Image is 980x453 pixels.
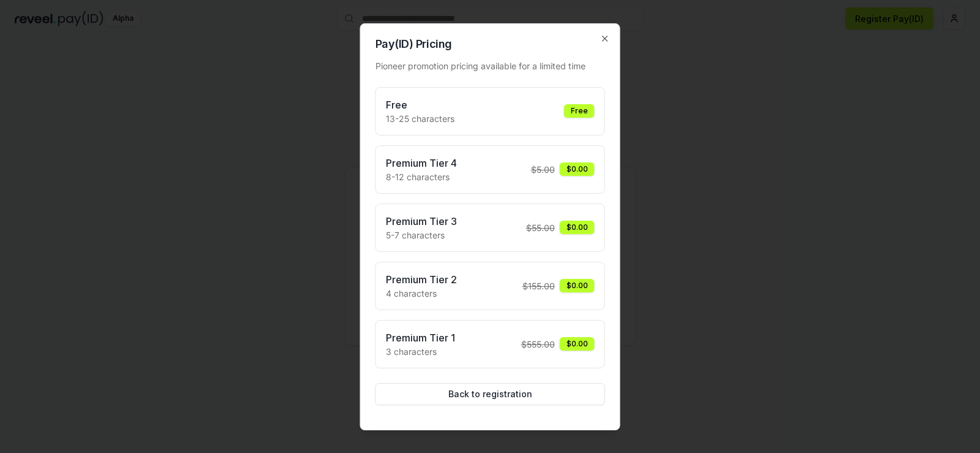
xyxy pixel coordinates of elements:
[386,170,457,183] p: 8-12 characters
[386,287,457,300] p: 4 characters
[386,272,457,287] h3: Premium Tier 2
[375,39,605,50] h2: Pay(ID) Pricing
[375,59,605,72] div: Pioneer promotion pricing available for a limited time
[564,104,595,118] div: Free
[386,229,457,242] p: 5-7 characters
[386,112,454,125] p: 13-25 characters
[531,163,555,176] span: $ 5.00
[560,162,595,176] div: $0.00
[521,338,555,351] span: $ 555.00
[386,345,455,358] p: 3 characters
[560,337,595,351] div: $0.00
[375,383,605,405] button: Back to registration
[386,330,455,345] h3: Premium Tier 1
[386,214,457,229] h3: Premium Tier 3
[522,280,555,292] span: $ 155.00
[386,97,454,112] h3: Free
[560,279,595,292] div: $0.00
[560,221,595,234] div: $0.00
[526,221,555,234] span: $ 55.00
[386,156,457,170] h3: Premium Tier 4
